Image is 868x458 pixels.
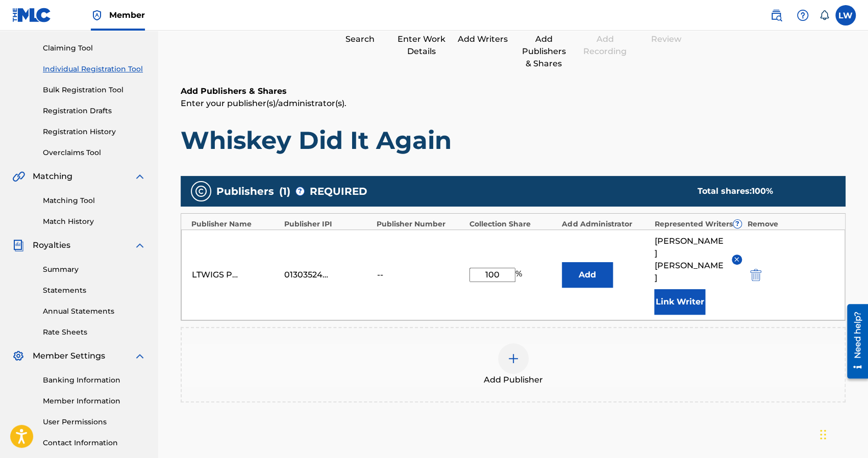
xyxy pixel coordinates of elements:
[562,219,650,230] div: Add Administrator
[43,195,146,206] a: Matching Tool
[43,396,146,406] a: Member Information
[181,125,846,156] h1: Whiskey Did It Again
[770,9,782,21] img: search
[43,85,146,95] a: Bulk Registration Tool
[191,219,279,230] div: Publisher Name
[820,419,826,450] div: Drag
[134,239,146,251] img: expand
[469,219,557,230] div: Collection Share
[819,10,829,20] div: Notifications
[43,438,146,448] a: Contact Information
[839,300,868,383] iframe: Resource Center
[134,350,146,362] img: expand
[562,262,613,288] button: Add
[484,374,543,386] span: Add Publisher
[195,185,207,197] img: publishers
[33,350,105,362] span: Member Settings
[43,375,146,386] a: Banking Information
[43,285,146,296] a: Statements
[279,184,290,199] span: ( 1 )
[12,170,25,183] img: Matching
[310,184,367,199] span: REQUIRED
[766,5,786,26] a: Public Search
[457,33,508,45] div: Add Writers
[33,170,72,183] span: Matching
[12,239,24,251] img: Royalties
[747,219,835,230] div: Remove
[580,33,631,58] div: Add Recording
[792,5,813,26] div: Help
[797,9,809,21] img: help
[43,147,146,158] a: Overclaims Tool
[43,264,146,275] a: Summary
[12,350,24,362] img: Member Settings
[12,8,52,22] img: MLC Logo
[284,219,372,230] div: Publisher IPI
[655,219,742,230] div: Represented Writers
[641,33,692,45] div: Review
[43,126,146,137] a: Registration History
[43,327,146,338] a: Rate Sheets
[43,216,146,227] a: Match History
[507,352,519,365] img: add
[33,239,70,251] span: Royalties
[216,184,274,199] span: Publishers
[43,64,146,74] a: Individual Registration Tool
[396,33,447,58] div: Enter Work Details
[654,289,705,315] button: Link Writer
[752,186,773,196] span: 100 %
[296,187,304,195] span: ?
[698,185,825,197] div: Total shares:
[817,409,868,458] iframe: Chat Widget
[43,43,146,54] a: Claiming Tool
[181,97,846,110] p: Enter your publisher(s)/administrator(s).
[377,219,464,230] div: Publisher Number
[335,33,386,45] div: Search
[43,106,146,116] a: Registration Drafts
[733,220,741,228] span: ?
[134,170,146,183] img: expand
[835,5,856,26] div: User Menu
[43,417,146,427] a: User Permissions
[109,9,145,21] span: Member
[654,235,724,284] span: [PERSON_NAME] [PERSON_NAME]
[43,306,146,317] a: Annual Statements
[91,9,103,21] img: Top Rightsholder
[181,85,846,97] h6: Add Publishers & Shares
[518,33,569,70] div: Add Publishers & Shares
[515,268,525,282] span: %
[733,256,740,263] img: remove-from-list-button
[750,269,761,281] img: 12a2ab48e56ec057fbd8.svg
